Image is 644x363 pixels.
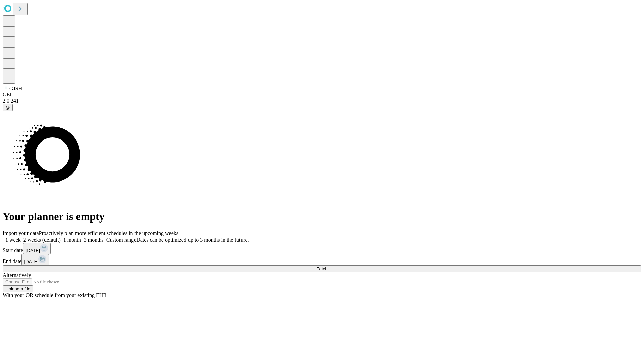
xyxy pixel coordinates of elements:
span: 3 months [84,237,104,243]
span: With your OR schedule from your existing EHR [3,292,107,298]
span: @ [5,105,10,110]
h1: Your planner is empty [3,210,641,223]
button: [DATE] [21,254,49,265]
div: End date [3,254,641,265]
div: 2.0.241 [3,98,641,104]
button: [DATE] [23,243,51,254]
button: Upload a file [3,285,33,292]
span: GJSH [9,86,22,91]
span: 2 weeks (default) [23,237,61,243]
div: GEI [3,92,641,98]
span: [DATE] [26,248,40,253]
div: Start date [3,243,641,254]
span: [DATE] [24,259,38,264]
button: Fetch [3,265,641,272]
span: Dates can be optimized up to 3 months in the future. [136,237,249,243]
span: Proactively plan more efficient schedules in the upcoming weeks. [39,230,180,236]
button: @ [3,104,13,111]
span: Fetch [316,266,327,271]
span: 1 month [63,237,81,243]
span: 1 week [5,237,21,243]
span: Custom range [106,237,136,243]
span: Import your data [3,230,39,236]
span: Alternatively [3,272,31,278]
